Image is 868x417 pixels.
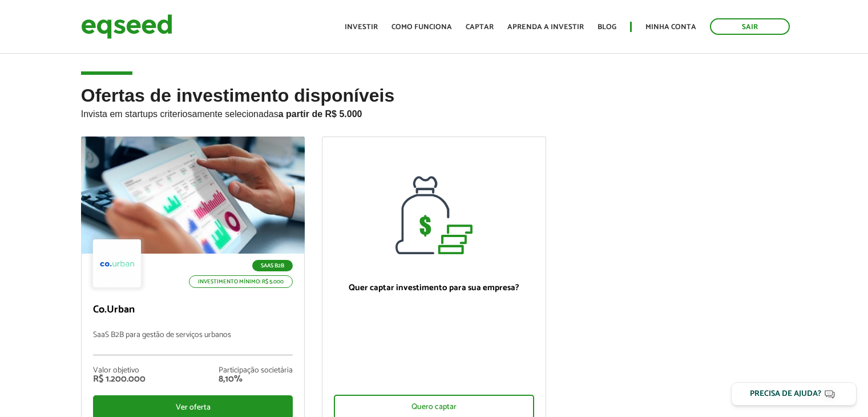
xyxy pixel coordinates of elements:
a: Blog [597,23,616,31]
p: Quer captar investimento para sua empresa? [334,283,534,293]
a: Aprenda a investir [507,23,584,31]
a: Captar [466,23,494,31]
p: Co.Urban [93,304,293,316]
p: SaaS B2B [252,260,293,271]
strong: a partir de R$ 5.000 [278,109,362,119]
p: Investimento mínimo: R$ 5.000 [189,275,293,288]
p: SaaS B2B para gestão de serviços urbanos [93,331,293,355]
a: Minha conta [645,23,696,31]
p: Invista em startups criteriosamente selecionadas [81,106,788,119]
div: R$ 1.200.000 [93,375,146,384]
a: Investir [345,23,378,31]
h2: Ofertas de investimento disponíveis [81,86,788,137]
div: Participação societária [219,367,293,375]
div: Valor objetivo [93,367,146,375]
div: 8,10% [219,375,293,384]
img: EqSeed [81,11,172,42]
a: Sair [710,18,790,35]
a: Como funciona [391,23,452,31]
